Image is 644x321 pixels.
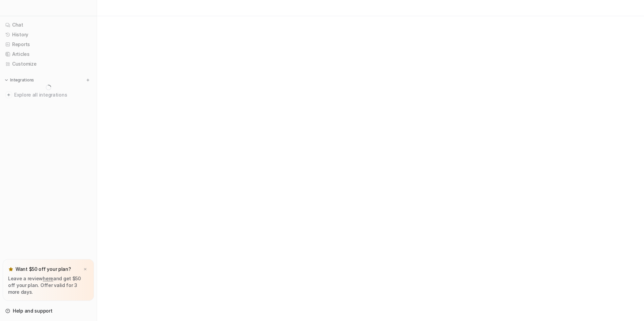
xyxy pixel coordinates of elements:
[8,266,13,272] img: star
[86,78,90,82] img: menu_add.svg
[8,275,89,295] p: Leave a review and get $50 off your plan. Offer valid for 3 more days.
[3,49,94,59] a: Articles
[10,77,34,83] p: Integrations
[3,20,94,30] a: Chat
[3,306,94,316] a: Help and support
[83,267,87,272] img: x
[3,77,36,83] button: Integrations
[14,90,91,100] span: Explore all integrations
[5,92,12,98] img: explore all integrations
[15,266,71,273] p: Want $50 off your plan?
[3,30,94,39] a: History
[4,78,9,82] img: expand menu
[3,40,94,49] a: Reports
[3,59,94,69] a: Customize
[43,276,53,281] a: here
[3,90,94,100] a: Explore all integrations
